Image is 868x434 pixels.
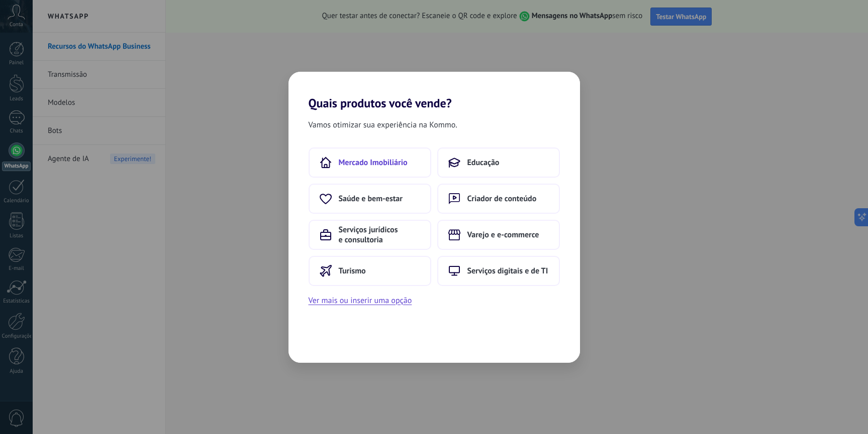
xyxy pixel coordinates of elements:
span: Vamos otimizar sua experiência na Kommo. [309,118,457,131]
span: Saúde e bem-estar [339,194,403,204]
span: Varejo e e-commerce [467,230,539,240]
button: Turismo [309,256,431,286]
span: Criador de conteúdo [467,194,537,204]
span: Educação [467,158,500,168]
span: Serviços jurídicos e consultoria [339,225,420,245]
h2: Quais produtos você vende? [288,72,580,110]
button: Criador de conteúdo [437,184,560,214]
span: Mercado Imobiliário [339,158,408,168]
button: Educação [437,148,560,178]
button: Ver mais ou inserir uma opção [309,294,412,307]
button: Serviços digitais e de TI [437,256,560,286]
button: Mercado Imobiliário [309,148,431,178]
button: Varejo e e-commerce [437,220,560,250]
button: Serviços jurídicos e consultoria [309,220,431,250]
span: Serviços digitais e de TI [467,266,548,276]
button: Saúde e bem-estar [309,184,431,214]
span: Turismo [339,266,366,276]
